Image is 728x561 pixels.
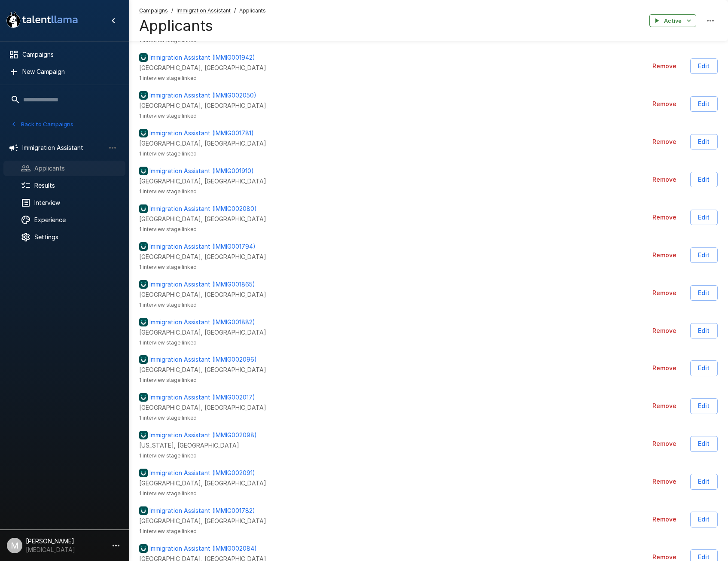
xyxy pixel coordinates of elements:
[139,544,523,553] a: Immigration Assistant (IMMIG002084)
[139,167,148,175] img: ukg_logo.jpeg
[139,204,148,213] img: ukg_logo.jpeg
[149,280,255,289] p: Immigration Assistant (IMMIG001865)
[139,431,148,439] img: ukg_logo.jpeg
[690,474,718,490] button: Edit
[690,323,718,339] button: Edit
[139,355,148,364] img: ukg_logo.jpeg
[149,167,254,175] p: Immigration Assistant (IMMIG001910)
[149,355,257,364] p: Immigration Assistant (IMMIG002096)
[139,506,148,515] img: ukg_logo.jpeg
[139,517,523,525] p: [GEOGRAPHIC_DATA], [GEOGRAPHIC_DATA]
[139,318,148,326] img: ukg_logo.jpeg
[139,403,523,412] p: [GEOGRAPHIC_DATA], [GEOGRAPHIC_DATA]
[149,506,255,515] p: Immigration Assistant (IMMIG001782)
[649,134,680,150] button: Remove
[139,242,148,251] img: ukg_logo.jpeg
[649,323,680,339] button: Remove
[149,242,256,251] p: Immigration Assistant (IMMIG001794)
[177,7,231,14] u: Immigration Assistant
[149,53,255,62] p: Immigration Assistant (IMMIG001942)
[139,74,523,82] span: 1 interview stage linked
[649,172,680,188] button: Remove
[139,290,523,299] p: [GEOGRAPHIC_DATA], [GEOGRAPHIC_DATA]
[139,64,523,72] p: [GEOGRAPHIC_DATA], [GEOGRAPHIC_DATA]
[139,338,523,347] span: 1 interview stage linked
[139,489,523,498] span: 1 interview stage linked
[139,242,523,251] a: Immigration Assistant (IMMIG001794)
[139,225,523,234] span: 1 interview stage linked
[690,172,718,188] button: Edit
[149,129,254,137] p: Immigration Assistant (IMMIG001781)
[139,451,523,460] span: 1 interview stage linked
[149,393,255,402] p: Immigration Assistant (IMMIG002017)
[139,187,523,196] span: 1 interview stage linked
[149,544,257,553] p: Immigration Assistant (IMMIG002084)
[649,14,696,27] button: Active
[139,544,148,553] img: ukg_logo.jpeg
[139,479,523,488] p: [GEOGRAPHIC_DATA], [GEOGRAPHIC_DATA]
[649,512,680,527] button: Remove
[171,6,173,15] span: /
[139,101,523,110] p: [GEOGRAPHIC_DATA], [GEOGRAPHIC_DATA]
[139,129,523,137] a: Immigration Assistant (IMMIG001781)
[149,91,256,100] p: Immigration Assistant (IMMIG002050)
[139,431,523,439] a: Immigration Assistant (IMMIG002098)
[139,215,523,223] p: [GEOGRAPHIC_DATA], [GEOGRAPHIC_DATA]
[234,6,236,15] span: /
[139,328,523,337] p: [GEOGRAPHIC_DATA], [GEOGRAPHIC_DATA]
[649,398,680,414] button: Remove
[139,129,148,137] img: ukg_logo.jpeg
[139,280,523,289] a: Immigration Assistant (IMMIG001865)
[139,301,523,309] span: 1 interview stage linked
[690,512,718,527] button: Edit
[139,393,148,402] img: ukg_logo.jpeg
[139,91,523,100] a: Immigration Assistant (IMMIG002050)
[149,469,255,477] p: Immigration Assistant (IMMIG002091)
[139,280,148,289] img: ukg_logo.jpeg
[139,167,523,175] a: Immigration Assistant (IMMIG001910)
[139,91,148,100] img: ukg_logo.jpeg
[139,393,523,402] a: Immigration Assistant (IMMIG002017)
[690,96,718,112] button: Edit
[690,58,718,74] button: Edit
[649,474,680,490] button: Remove
[690,210,718,226] button: Edit
[139,414,523,422] span: 1 interview stage linked
[690,134,718,150] button: Edit
[149,318,255,326] p: Immigration Assistant (IMMIG001882)
[239,6,266,15] span: Applicants
[139,263,523,271] span: 1 interview stage linked
[139,376,523,384] span: 1 interview stage linked
[649,360,680,376] button: Remove
[690,247,718,263] button: Edit
[139,53,148,62] img: ukg_logo.jpeg
[649,96,680,112] button: Remove
[149,431,257,439] p: Immigration Assistant (IMMIG002098)
[649,247,680,263] button: Remove
[139,204,523,213] a: Immigration Assistant (IMMIG002080)
[139,469,523,477] a: Immigration Assistant (IMMIG002091)
[149,204,257,213] p: Immigration Assistant (IMMIG002080)
[139,177,523,186] p: [GEOGRAPHIC_DATA], [GEOGRAPHIC_DATA]
[139,441,523,450] p: [US_STATE], [GEOGRAPHIC_DATA]
[139,17,266,35] h4: Applicants
[649,436,680,452] button: Remove
[139,366,523,374] p: [GEOGRAPHIC_DATA], [GEOGRAPHIC_DATA]
[139,253,523,261] p: [GEOGRAPHIC_DATA], [GEOGRAPHIC_DATA]
[139,469,148,477] img: ukg_logo.jpeg
[139,112,523,120] span: 1 interview stage linked
[690,285,718,301] button: Edit
[139,53,523,62] a: Immigration Assistant (IMMIG001942)
[690,398,718,414] button: Edit
[139,149,523,158] span: 1 interview stage linked
[649,58,680,74] button: Remove
[649,210,680,226] button: Remove
[139,139,523,148] p: [GEOGRAPHIC_DATA], [GEOGRAPHIC_DATA]
[139,355,523,364] a: Immigration Assistant (IMMIG002096)
[690,436,718,452] button: Edit
[139,7,168,14] u: Campaigns
[649,285,680,301] button: Remove
[690,360,718,376] button: Edit
[139,506,523,515] a: Immigration Assistant (IMMIG001782)
[139,527,523,536] span: 1 interview stage linked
